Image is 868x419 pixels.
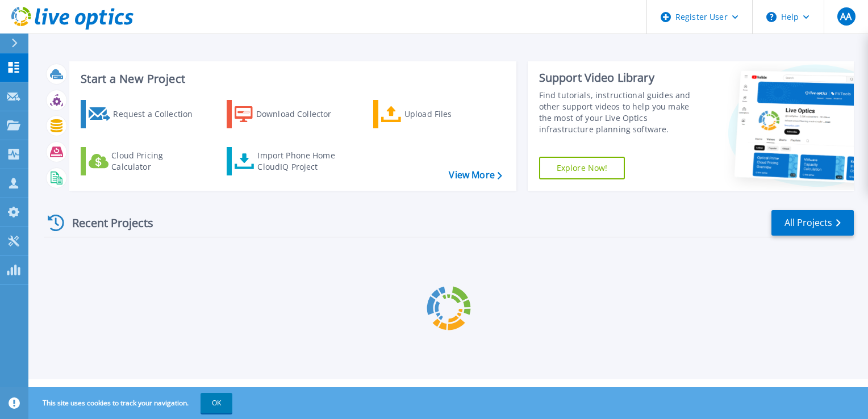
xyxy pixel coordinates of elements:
div: Support Video Library [539,70,703,85]
a: View More [449,170,502,181]
a: All Projects [771,210,854,236]
a: Download Collector [227,100,353,128]
div: Find tutorials, instructional guides and other support videos to help you make the most of your L... [539,90,703,135]
span: This site uses cookies to track your navigation. [31,393,232,413]
h3: Start a New Project [81,73,502,85]
a: Request a Collection [81,100,207,128]
div: Download Collector [256,103,347,125]
div: Recent Projects [44,209,169,237]
div: Upload Files [404,103,495,125]
div: Cloud Pricing Calculator [111,150,202,173]
a: Cloud Pricing Calculator [81,147,207,175]
button: OK [201,393,232,413]
div: Request a Collection [113,103,204,125]
span: AA [840,12,852,21]
a: Upload Files [373,100,500,128]
div: Import Phone Home CloudIQ Project [257,150,346,173]
a: Explore Now! [539,157,625,179]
